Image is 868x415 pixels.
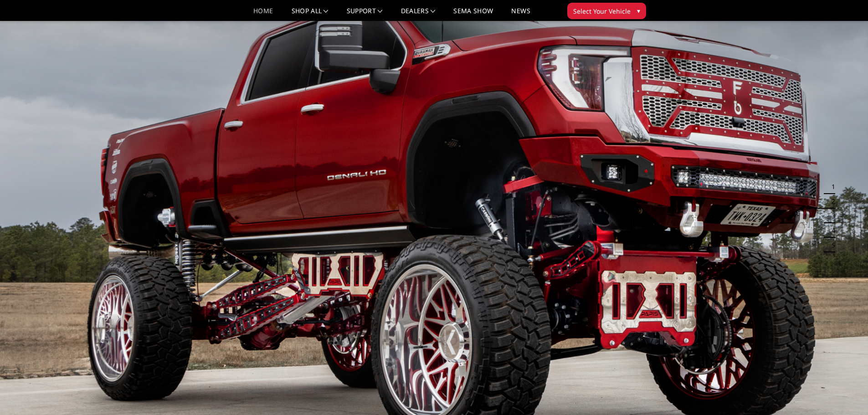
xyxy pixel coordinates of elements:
button: Select Your Vehicle [567,3,646,19]
button: 3 of 5 [826,209,835,223]
span: Select Your Vehicle [573,6,631,16]
span: ▾ [637,6,640,15]
a: Home [253,8,273,21]
a: shop all [292,8,329,21]
a: News [511,8,530,21]
button: 5 of 5 [826,238,835,252]
iframe: Chat Widget [822,371,868,415]
a: Support [347,8,383,21]
button: 4 of 5 [826,223,835,238]
a: SEMA Show [453,8,493,21]
a: Dealers [401,8,436,21]
button: 2 of 5 [826,194,835,209]
button: 1 of 5 [826,179,835,194]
